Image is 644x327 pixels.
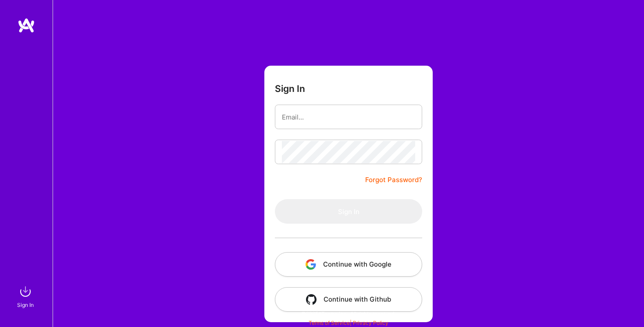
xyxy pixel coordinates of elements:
button: Continue with Google [275,252,422,277]
button: Continue with Github [275,287,422,312]
img: sign in [17,283,34,300]
button: Sign In [275,199,422,224]
img: icon [306,294,317,305]
div: © 2025 ATeams Inc., All rights reserved. [53,302,644,324]
h3: Sign In [275,83,305,94]
a: sign inSign In [18,283,34,309]
a: Terms of Service [309,320,350,326]
img: icon [306,259,316,270]
a: Privacy Policy [353,320,388,326]
div: Sign In [17,300,34,309]
span: | [309,320,388,326]
img: logo [18,18,35,33]
input: Email... [282,106,415,128]
a: Forgot Password? [365,175,422,185]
